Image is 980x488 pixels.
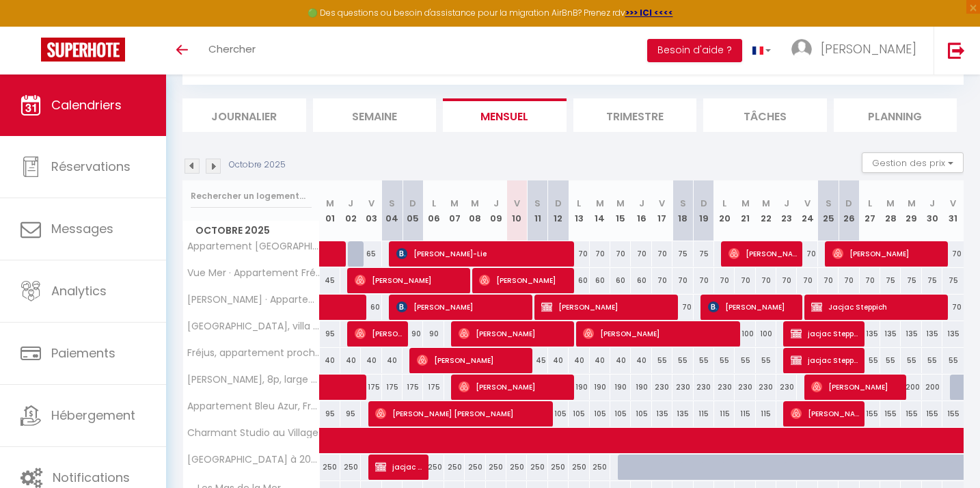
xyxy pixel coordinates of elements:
abbr: L [868,197,872,210]
div: 250 [340,455,361,480]
div: 40 [320,348,340,373]
div: 70 [942,241,964,267]
th: 20 [714,180,735,241]
div: 135 [672,401,693,426]
span: Fréjus, appartement proche centre-ville [185,348,322,358]
th: 11 [527,180,547,241]
abbr: L [577,197,581,210]
div: 250 [569,455,589,480]
div: 70 [839,268,859,293]
div: 40 [340,348,361,373]
span: [PERSON_NAME] [583,321,733,347]
abbr: D [409,197,416,210]
th: 03 [361,180,381,241]
div: 70 [631,241,651,267]
th: 30 [922,180,942,241]
div: 200 [922,375,942,400]
span: [PERSON_NAME] [832,241,942,267]
div: 135 [922,321,942,347]
th: 31 [942,180,964,241]
span: [PERSON_NAME] [479,267,568,293]
div: 70 [797,241,817,267]
th: 19 [694,180,714,241]
div: 190 [631,375,651,400]
abbr: M [908,197,916,210]
div: 250 [465,455,485,480]
abbr: J [639,197,644,210]
li: Semaine [313,98,437,132]
p: Octobre 2025 [229,159,286,172]
div: 55 [901,348,921,373]
div: 105 [590,401,610,426]
th: 28 [880,180,901,241]
div: 250 [527,455,547,480]
span: jacjac Steppich [791,347,859,373]
th: 15 [610,180,631,241]
div: 95 [320,321,340,347]
div: 70 [590,241,610,267]
th: 09 [486,180,506,241]
div: 250 [444,455,465,480]
abbr: L [722,197,726,210]
div: 75 [694,241,714,267]
div: 45 [320,268,340,293]
div: 175 [403,375,423,400]
th: 25 [818,180,839,241]
div: 70 [756,268,776,293]
span: [PERSON_NAME] [791,401,859,426]
div: 115 [714,401,735,426]
div: 190 [590,375,610,400]
span: Notifications [53,469,130,486]
span: [PERSON_NAME] [541,294,671,320]
div: 230 [672,375,693,400]
div: 95 [340,401,361,426]
div: 250 [548,455,569,480]
div: 175 [423,375,444,400]
div: 155 [922,401,942,426]
div: 75 [942,268,964,293]
div: 70 [672,295,693,320]
abbr: S [826,197,832,210]
th: 24 [797,180,817,241]
abbr: J [929,197,935,210]
div: 45 [527,348,547,373]
div: 190 [569,375,589,400]
span: Charmant Studio au Village [185,428,318,438]
div: 230 [694,375,714,400]
div: 105 [569,401,589,426]
li: Mensuel [443,98,567,132]
img: Super Booking [41,38,125,62]
th: 14 [590,180,610,241]
li: Tâches [703,98,827,132]
div: 105 [631,401,651,426]
div: 55 [735,348,755,373]
span: jacjac Steppich [791,321,859,347]
span: [PERSON_NAME] [355,321,403,347]
span: Calendriers [51,96,122,113]
div: 230 [714,375,735,400]
div: 70 [860,268,880,293]
th: 08 [465,180,485,241]
span: [PERSON_NAME] [396,294,526,320]
button: Besoin d'aide ? [647,39,742,62]
div: 105 [548,401,569,426]
span: [PERSON_NAME] [355,267,464,293]
div: 70 [569,241,589,267]
th: 02 [340,180,361,241]
span: [PERSON_NAME] [821,40,916,57]
abbr: V [368,197,375,210]
span: Vue Mer · Appartement Fréjus Plage,1 Ch [185,268,322,278]
span: [PERSON_NAME] [729,241,797,267]
div: 40 [548,348,569,373]
div: 155 [880,401,901,426]
div: 135 [880,321,901,347]
span: [GEOGRAPHIC_DATA] à 200m du littoral, vues mer [185,455,322,465]
div: 55 [880,348,901,373]
span: Hébergement [51,407,135,424]
div: 55 [672,348,693,373]
div: 155 [860,401,880,426]
input: Rechercher un logement... [191,184,312,208]
span: [PERSON_NAME] · Appartement Pinède Azur [185,295,322,305]
span: Chercher [208,42,256,56]
span: Réservations [51,158,131,175]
